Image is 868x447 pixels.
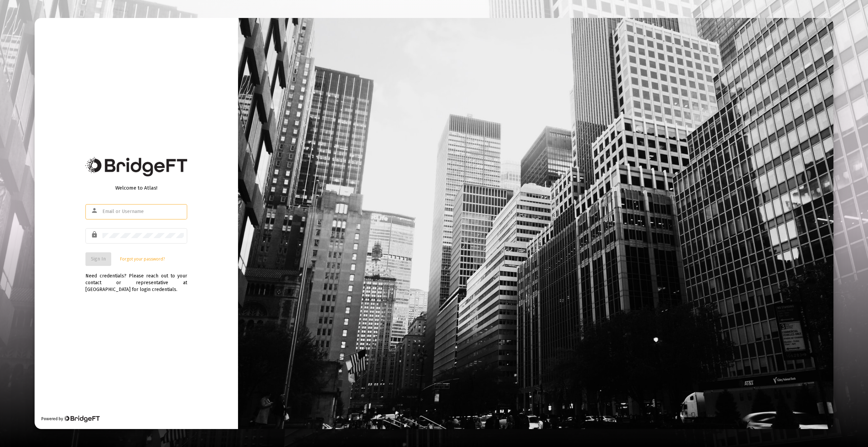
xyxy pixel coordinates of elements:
[85,157,187,176] img: Bridge Financial Technology Logo
[85,266,187,293] div: Need credentials? Please reach out to your contact or representative at [GEOGRAPHIC_DATA] for log...
[85,252,111,266] button: Sign In
[91,207,99,215] mat-icon: person
[120,256,165,263] a: Forgot your password?
[102,209,184,214] input: Email or Username
[85,184,187,191] div: Welcome to Atlas!
[41,415,99,422] div: Powered by
[91,231,99,239] mat-icon: lock
[91,256,106,262] span: Sign In
[64,415,99,422] img: Bridge Financial Technology Logo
